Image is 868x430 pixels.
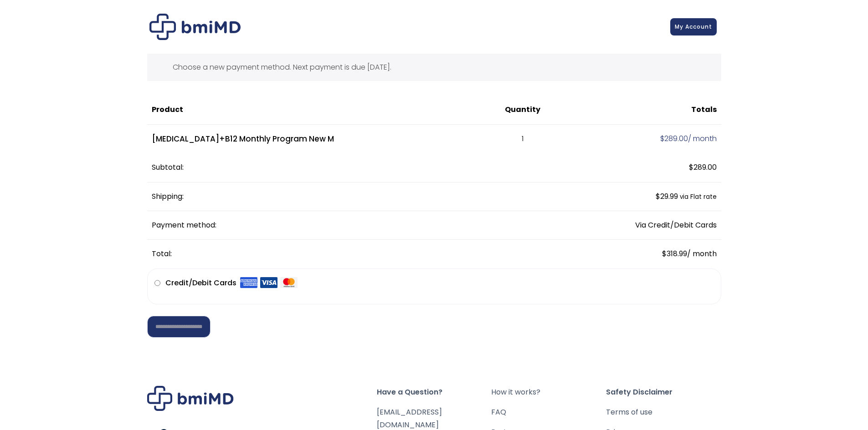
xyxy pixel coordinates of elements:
img: Brand Logo [147,386,234,411]
img: Checkout [149,14,241,40]
span: Have a Question? [377,386,492,399]
span: Safety Disclaimer [606,386,721,399]
th: Subtotal: [147,153,562,182]
th: Totals [562,96,721,124]
a: [EMAIL_ADDRESS][DOMAIN_NAME] [377,407,442,430]
img: Mastercard [280,277,298,288]
td: 1 [483,125,562,154]
span: $ [660,133,664,144]
span: 29.99 [656,191,678,202]
img: Visa [260,277,277,288]
a: How it works? [491,386,606,399]
small: via Flat rate [680,192,717,201]
th: Product [147,96,483,124]
a: Terms of use [606,406,721,419]
span: $ [689,162,693,172]
img: Amex [240,277,257,288]
th: Shipping: [147,182,562,211]
span: 289.00 [689,162,717,172]
th: Payment method: [147,211,562,240]
td: / month [562,240,721,268]
a: My Account [670,18,717,35]
span: $ [662,248,667,259]
span: 289.00 [660,133,688,144]
label: Credit/Debit Cards [165,276,298,290]
span: $ [656,191,660,202]
div: Choose a new payment method. Next payment is due [DATE]. [147,54,721,81]
td: Via Credit/Debit Cards [562,211,721,240]
a: FAQ [491,406,606,419]
th: Total: [147,240,562,268]
td: [MEDICAL_DATA]+B12 Monthly Program New M [147,125,483,154]
span: 318.99 [662,248,687,259]
td: / month [562,125,721,154]
th: Quantity [483,96,562,124]
span: My Account [675,23,712,30]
